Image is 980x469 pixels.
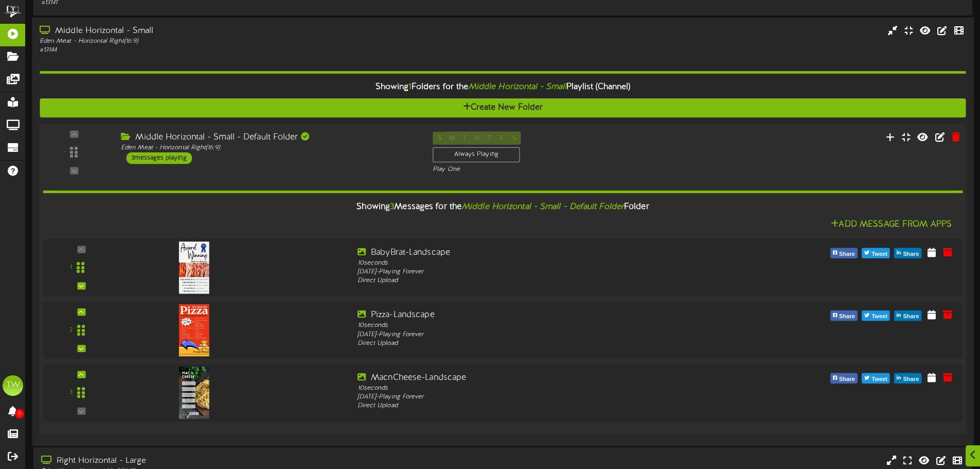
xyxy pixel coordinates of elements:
div: 3 messages playing [126,152,192,164]
div: Play One [433,165,651,173]
button: Share [894,248,921,258]
button: Share [830,373,858,383]
div: TW [3,375,23,396]
div: Middle Horizontal - Small - Default Folder [121,131,417,143]
div: [DATE] - Playing Forever [358,267,725,276]
div: [DATE] - Playing Forever [358,330,725,339]
span: Share [837,248,857,259]
div: Eden Meat - Horizontal Right ( 16:9 ) [40,37,417,45]
div: BabyBrat-Landscape [358,247,725,258]
span: 3 [390,202,394,211]
div: Middle Horizontal - Small [40,25,417,37]
img: 3bae1740-fa20-4275-823b-6de335ce167b.png [179,241,209,293]
button: Share [830,310,858,321]
div: 10 seconds [358,258,725,267]
button: Share [894,310,921,321]
div: Eden Meat - Horizontal Right ( 16:9 ) [121,143,417,152]
button: Tweet [862,310,890,321]
div: 10 seconds [358,321,725,330]
div: MacnCheese-Landscape [358,372,725,384]
div: Direct Upload [358,339,725,348]
span: 0 [15,409,24,419]
span: Tweet [869,248,889,259]
div: Showing Messages for the Folder [35,196,970,218]
span: 1 [408,82,412,92]
i: Middle Horizontal - Small [468,82,566,92]
div: Pizza-Landscape [358,309,725,321]
div: # 13144 [40,46,417,55]
img: 3eb31d36-b537-44d2-b0e6-32d72da60558.png [179,304,209,356]
span: Share [837,373,857,385]
button: Create New Folder [40,98,966,117]
img: f3cef537-c8b8-4fcd-affe-f442d42f5c83.png [179,367,209,419]
button: Share [894,373,921,383]
i: Middle Horizontal - Small - Default Folder [461,202,624,211]
span: Share [901,311,921,322]
span: Tweet [869,373,889,385]
span: Share [901,373,921,385]
button: Tweet [862,248,890,258]
div: 10 seconds [358,384,725,392]
div: Always Playing [433,147,520,162]
div: Direct Upload [358,276,725,285]
div: Right Horizontal - Large [41,455,417,467]
button: Share [830,248,858,258]
span: Share [837,311,857,322]
div: Direct Upload [358,402,725,410]
span: Share [901,248,921,259]
div: [DATE] - Playing Forever [358,393,725,402]
button: Tweet [862,373,890,383]
div: Showing Folders for the Playlist (Channel) [32,76,973,98]
span: Tweet [869,311,889,322]
button: Add Message From Apps [828,218,955,231]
